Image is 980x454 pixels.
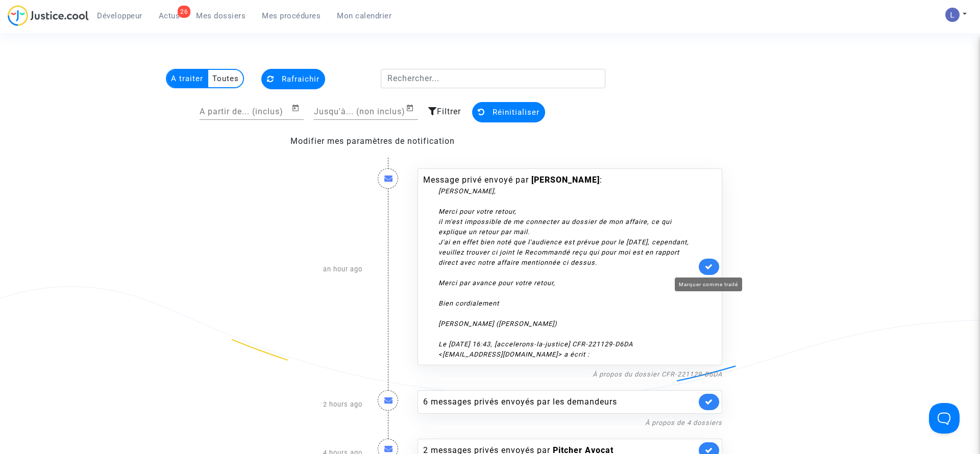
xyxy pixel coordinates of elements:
[151,8,188,23] a: 26Actus
[406,102,418,114] button: Open calendar
[438,237,696,268] div: J'ai en effet bien noté que l'audience est prévue pour le [DATE], cependant, veuillez trouver ci ...
[89,8,151,23] a: Développeur
[645,419,722,426] a: À propos de 4 dossiers
[472,102,545,122] button: Réinitialiser
[381,69,606,88] input: Rechercher...
[423,396,696,408] div: 6 messages privés envoyés par les demandeurs
[282,74,320,84] span: Rafraichir
[261,69,325,89] button: Rafraichir
[531,175,600,185] b: [PERSON_NAME]
[8,5,89,26] img: jc-logo.svg
[438,207,696,217] div: Merci pour votre retour,
[437,107,461,116] span: Filtrer
[423,174,696,360] div: Message privé envoyé par :
[945,8,960,22] img: AATXAJzI13CaqkJmx-MOQUbNyDE09GJ9dorwRvFSQZdH=s96-c
[196,11,246,20] span: Mes dossiers
[438,186,696,196] div: [PERSON_NAME],
[208,70,243,87] multi-toggle-item: Toutes
[438,217,696,237] div: il m'est impossible de me connecter au dossier de mon affaire, ce qui explique un retour par mail.
[291,102,304,114] button: Open calendar
[178,6,190,18] div: 26
[250,158,370,380] div: an hour ago
[97,11,142,20] span: Développeur
[438,319,696,329] div: [PERSON_NAME] ([PERSON_NAME])
[250,380,370,428] div: 2 hours ago
[438,278,696,288] div: Merci par avance pour votre retour,
[337,11,391,20] span: Mon calendrier
[188,8,254,23] a: Mes dossiers
[254,8,329,23] a: Mes procédures
[167,70,208,87] multi-toggle-item: A traiter
[329,8,400,23] a: Mon calendrier
[159,11,180,20] span: Actus
[593,370,722,378] a: À propos du dossier CFR-221129-D6DA
[262,11,321,20] span: Mes procédures
[929,403,960,434] iframe: Help Scout Beacon - Open
[493,108,540,117] span: Réinitialiser
[290,136,455,146] a: Modifier mes paramètres de notification
[438,339,696,360] div: Le [DATE] 16:43, [accelerons-la-justice] CFR-221129-D6DA <[EMAIL_ADDRESS][DOMAIN_NAME]> a écrit :
[438,298,696,309] div: Bien cordialement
